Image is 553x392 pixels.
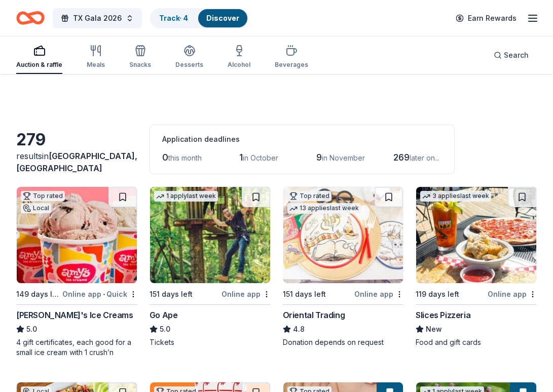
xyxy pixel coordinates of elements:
img: Image for Slices Pizzeria [416,187,536,283]
span: later on... [410,153,439,162]
a: Discover [206,14,239,22]
div: Online app [222,288,271,300]
button: Alcohol [228,41,250,74]
div: Application deadlines [162,133,442,145]
div: Top rated [21,191,65,201]
div: 279 [16,130,137,150]
button: Desserts [175,41,203,74]
div: Snacks [129,61,151,69]
span: in [16,151,137,173]
button: Track· 4Discover [150,8,248,28]
span: 269 [393,152,410,163]
a: Track· 4 [159,14,188,22]
span: in October [243,153,278,162]
span: Search [504,49,529,61]
div: Oriental Trading [283,309,345,321]
img: Image for Go Ape [150,187,270,283]
div: results [16,150,137,174]
div: Online app [354,288,403,300]
div: Beverages [275,61,308,69]
div: Desserts [175,61,203,69]
a: Image for Amy's Ice CreamsTop ratedLocal149 days leftOnline app•Quick[PERSON_NAME]'s Ice Creams5.... [16,186,137,358]
div: Go Ape [150,309,178,321]
div: [PERSON_NAME]'s Ice Creams [16,309,133,321]
div: 1 apply last week [154,191,218,202]
span: 0 [162,152,168,163]
span: 5.0 [160,323,170,335]
span: 4.8 [293,323,305,335]
button: Beverages [275,41,308,74]
div: 151 days left [150,288,193,300]
div: 3 applies last week [420,191,491,202]
span: this month [168,153,202,162]
span: 9 [316,152,322,163]
span: [GEOGRAPHIC_DATA], [GEOGRAPHIC_DATA] [16,151,137,173]
img: Image for Amy's Ice Creams [17,187,137,283]
div: 149 days left [16,288,60,300]
div: Auction & raffle [16,61,62,69]
div: Local [21,203,51,213]
div: Slices Pizzeria [416,309,470,321]
div: Online app Quick [62,288,137,300]
button: Auction & raffle [16,41,62,74]
a: Image for Oriental TradingTop rated13 applieslast week151 days leftOnline appOriental Trading4.8D... [283,186,404,347]
button: Snacks [129,41,151,74]
a: Image for Slices Pizzeria3 applieslast week119 days leftOnline appSlices PizzeriaNewFood and gift... [416,186,537,347]
div: Alcohol [228,61,250,69]
div: 151 days left [283,288,326,300]
a: Image for Go Ape1 applylast week151 days leftOnline appGo Ape5.0Tickets [150,186,271,347]
span: • [103,290,105,298]
span: in November [322,153,365,162]
span: New [426,323,442,335]
div: Top rated [287,191,331,201]
img: Image for Oriental Trading [283,187,403,283]
div: Online app [488,288,537,300]
button: Meals [87,41,105,74]
div: 119 days left [416,288,459,300]
div: 13 applies last week [287,203,361,214]
div: 4 gift certificates, each good for a small ice cream with 1 crush’n [16,337,137,358]
div: Tickets [150,337,271,347]
span: 1 [239,152,243,163]
a: Home [16,6,45,30]
button: Search [486,45,537,65]
div: Food and gift cards [416,337,537,347]
div: Donation depends on request [283,337,404,347]
span: 5.0 [26,323,37,335]
span: TX Gala 2026 [73,12,122,24]
div: Meals [87,61,105,69]
button: TX Gala 2026 [53,8,142,28]
a: Earn Rewards [450,9,523,27]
